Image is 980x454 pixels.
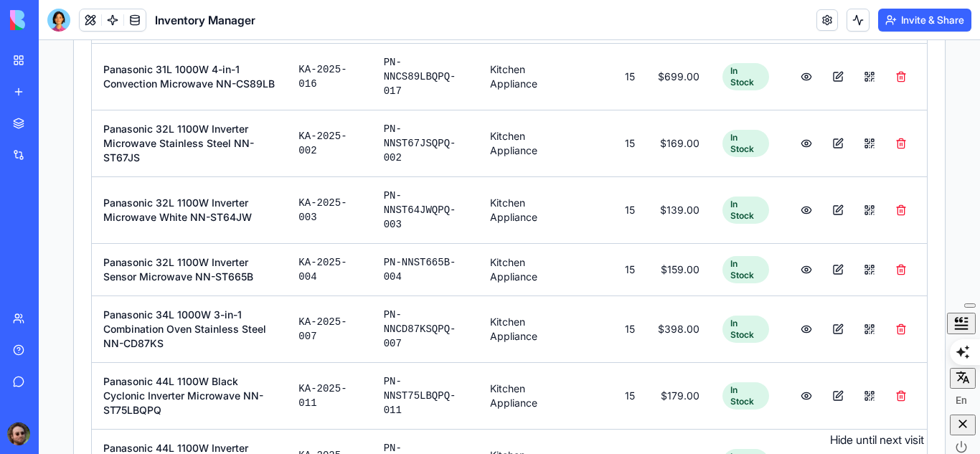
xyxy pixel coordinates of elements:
[684,156,730,184] div: In Stock
[440,322,529,389] td: Kitchen Appliance
[608,3,672,70] td: $699.00
[684,216,730,243] div: In Stock
[440,203,529,255] td: Kitchen Appliance
[684,275,730,303] div: In Stock
[334,255,440,322] td: PN-NNCD87KSQPQ-007
[334,3,440,70] td: PN-NNCS89LBQPQ-017
[529,203,608,255] td: 15
[10,10,99,30] img: logo
[440,70,529,136] td: Kitchen Appliance
[248,3,333,70] td: KA-2025-016
[53,255,248,322] td: Panasonic 34L 1000W 3-in-1 Combination Oven Stainless Steel NN-CD87KS
[440,3,529,70] td: Kitchen Appliance
[529,136,608,203] td: 15
[684,342,730,369] div: In Stock
[53,203,248,255] td: Panasonic 32L 1100W Inverter Sensor Microwave NN-ST665B
[53,136,248,203] td: Panasonic 32L 1100W Inverter Microwave White NN-ST64JW
[248,255,333,322] td: KA-2025-007
[529,322,608,389] td: 15
[248,203,333,255] td: KA-2025-004
[608,322,672,389] td: $179.00
[440,136,529,203] td: Kitchen Appliance
[608,136,672,203] td: $139.00
[334,136,440,203] td: PN-NNST64JWQPQ-003
[53,3,248,70] td: Panasonic 31L 1000W 4-in-1 Convection Microwave NN-CS89LB
[684,90,730,117] div: In Stock
[248,70,333,136] td: KA-2025-002
[529,70,608,136] td: 15
[608,203,672,255] td: $159.00
[529,255,608,322] td: 15
[248,136,333,203] td: KA-2025-003
[440,255,529,322] td: Kitchen Appliance
[155,11,255,29] span: Inventory Manager
[53,70,248,136] td: Panasonic 32L 1100W Inverter Microwave Stainless Steel NN-ST67JS
[7,422,30,445] img: ACg8ocLOzJOMfx9isZ1m78W96V-9B_-F0ZO2mgTmhXa4GGAzbULkhUdz=s96-c
[334,203,440,255] td: PN-NNST665B-004
[334,322,440,389] td: PN-NNST75LBQPQ-011
[334,70,440,136] td: PN-NNST67JSQPQ-002
[53,322,248,389] td: Panasonic 44L 1100W Black Cyclonic Inverter Microwave NN-ST75LBQPQ
[684,409,730,436] div: In Stock
[248,322,333,389] td: KA-2025-011
[608,70,672,136] td: $169.00
[684,23,730,50] div: In Stock
[878,9,971,32] button: Invite & Share
[608,255,672,322] td: $398.00
[529,3,608,70] td: 15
